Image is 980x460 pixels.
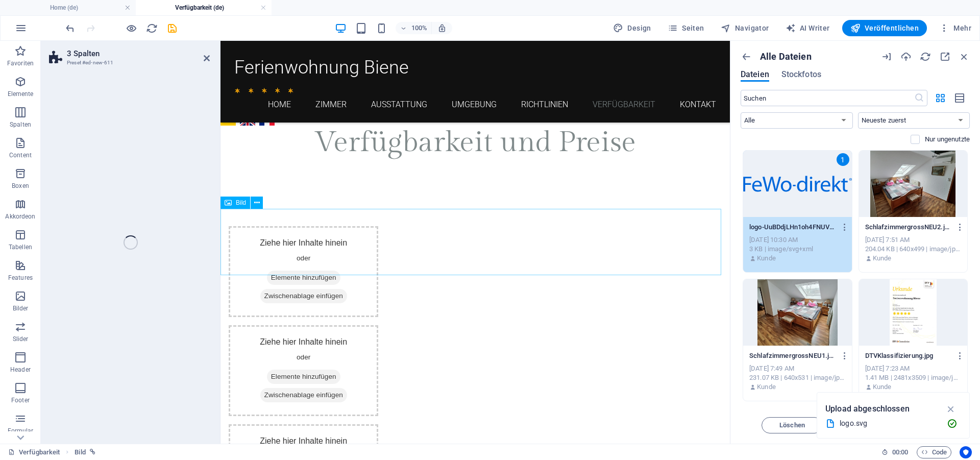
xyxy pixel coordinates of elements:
div: 231.07 KB | 640x531 | image/jpeg [749,373,846,382]
span: Zwischenablage einfügen [40,248,127,262]
button: Usercentrics [960,446,972,458]
button: Seiten [664,20,708,36]
p: Footer [11,396,30,404]
p: DTVKlassifizierung.jpg [865,351,952,360]
i: Element ist verlinkt [90,449,95,455]
span: Navigator [721,23,769,33]
span: 00 00 [892,446,908,458]
div: logo.svg [840,418,939,429]
input: Suchen [741,90,914,106]
div: [DATE] 10:30 AM [749,235,846,245]
p: Kunde [873,382,892,392]
p: Boxen [12,182,29,190]
nav: breadcrumb [75,446,95,458]
i: Save (Ctrl+S) [166,22,178,34]
div: 204.04 KB | 640x499 | image/jpeg [865,245,962,254]
h6: Session-Zeit [881,446,909,458]
span: Design [613,23,651,33]
p: Tabellen [9,243,32,251]
p: SchlafzimmergrossNEU1.jpg [749,351,836,360]
p: Favoriten [7,59,34,67]
i: Rückgängig: Element hinzufügen (Strg+Z) [64,22,76,34]
p: Zeigt nur Dateien an, die nicht auf der Website verwendet werden. Dateien, die während dieser Sit... [925,135,970,144]
div: Ziehe hier Inhalte hinein [8,284,158,375]
span: Löschen [779,422,805,428]
div: [DATE] 7:49 AM [749,364,846,373]
div: 3 KB | image/svg+xml [749,245,846,254]
p: SchlafzimmergrossNEU2.jpg [865,223,952,232]
span: Stockfotos [781,68,821,81]
span: Dateien [741,68,769,81]
p: Content [9,151,32,159]
p: Upload abgeschlossen [825,402,910,416]
div: [DATE] 7:23 AM [865,364,962,373]
button: save [166,22,178,34]
span: Mehr [939,23,971,33]
i: Maximieren [939,51,950,62]
h4: Verfügbarkeit (de) [136,2,272,13]
span: Elemente hinzufügen [46,329,120,343]
p: Elemente [8,90,34,98]
span: Veröffentlichen [850,23,919,33]
span: Zwischenablage einfügen [40,347,127,361]
i: Alle Ordner zeigen [741,51,752,62]
button: AI Writer [781,20,834,36]
button: Mehr [935,20,975,36]
span: Bild [236,200,246,206]
span: : [899,448,901,456]
button: undo [64,22,76,34]
button: Design [609,20,655,36]
button: reload [145,22,158,34]
div: 1.41 MB | 2481x3509 | image/jpeg [865,373,962,382]
p: Slider [13,335,29,343]
p: Kunde [873,254,892,263]
span: Klick zum Auswählen. Doppelklick zum Bearbeiten [75,446,85,458]
div: Ziehe hier Inhalte hinein [8,185,158,276]
span: Code [921,446,947,458]
div: 1 [837,153,849,166]
button: Veröffentlichen [842,20,927,36]
i: Hochladen [900,51,912,62]
p: Akkordeon [5,212,35,221]
p: Bilder [13,304,29,312]
p: logo-UuBDdjLHn1oh4FNUV4vxeQ.svg [749,223,836,232]
i: Schließen [959,51,970,62]
p: Spalten [10,120,31,129]
p: Formular [8,427,34,435]
p: Features [8,274,33,282]
a: Klick, um Auswahl aufzuheben. Doppelklick öffnet Seitenverwaltung [8,446,60,458]
button: Navigator [717,20,773,36]
span: Elemente hinzufügen [46,230,120,244]
button: Code [917,446,951,458]
button: 100% [396,22,432,34]
p: Header [10,366,31,374]
i: Bei Größenänderung Zoomstufe automatisch an das gewählte Gerät anpassen. [437,23,447,33]
div: [DATE] 7:51 AM [865,235,962,245]
button: Löschen [762,417,823,433]
h6: 100% [411,22,427,34]
span: Seiten [668,23,704,33]
span: AI Writer [786,23,830,33]
div: Design (Strg+Alt+Y) [609,20,655,36]
i: URL-Import [881,51,892,62]
i: Seite neu laden [146,22,158,34]
p: Alle Dateien [760,51,812,62]
p: Kunde [757,254,776,263]
p: Kunde [757,382,776,392]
